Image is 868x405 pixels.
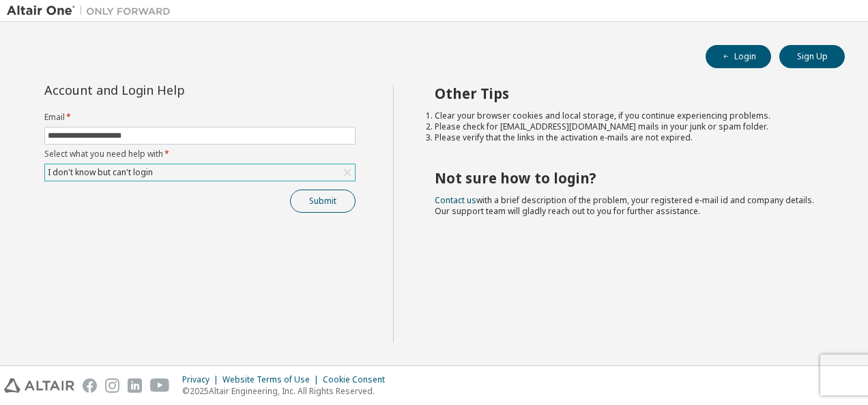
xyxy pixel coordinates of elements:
div: I don't know but can't login [45,164,355,181]
img: facebook.svg [83,378,97,393]
img: youtube.svg [150,378,170,393]
label: Email [44,112,356,123]
div: Account and Login Help [44,85,293,95]
h2: Not sure how to login? [435,169,821,187]
div: Cookie Consent [323,374,393,385]
li: Please verify that the links in the activation e-mails are not expired. [435,132,821,143]
img: instagram.svg [105,378,119,393]
img: altair_logo.svg [4,378,74,393]
div: Website Terms of Use [222,374,323,385]
h2: Other Tips [435,85,821,102]
div: Privacy [182,374,222,385]
img: linkedin.svg [128,378,142,393]
img: Altair One [7,4,177,18]
span: with a brief description of the problem, your registered e-mail id and company details. Our suppo... [435,194,814,217]
li: Please check for [EMAIL_ADDRESS][DOMAIN_NAME] mails in your junk or spam folder. [435,121,821,132]
button: Submit [290,190,356,213]
button: Sign Up [779,45,845,68]
li: Clear your browser cookies and local storage, if you continue experiencing problems. [435,110,821,121]
div: I don't know but can't login [46,165,155,180]
p: © 2025 Altair Engineering, Inc. All Rights Reserved. [182,385,393,397]
a: Contact us [435,194,476,206]
label: Select what you need help with [44,149,356,160]
button: Login [706,45,771,68]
